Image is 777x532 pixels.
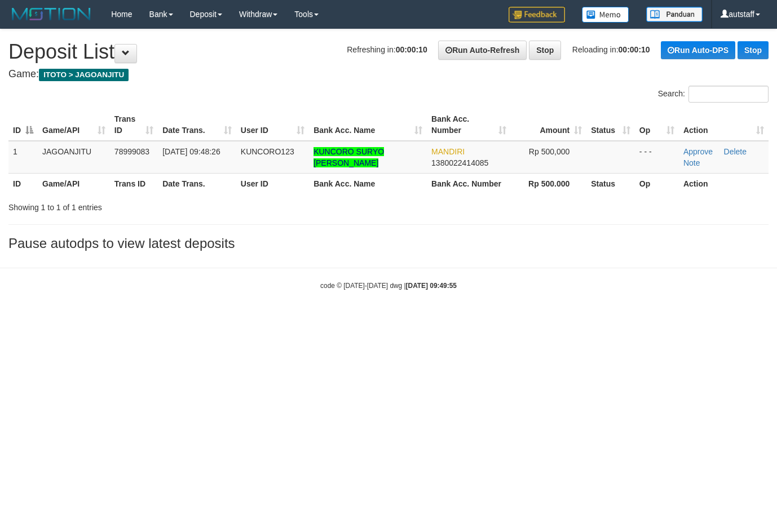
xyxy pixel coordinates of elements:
[427,109,511,141] th: Bank Acc. Number: activate to sort column ascending
[320,282,457,290] small: code © [DATE]-[DATE] dwg |
[646,7,703,22] img: panduan.png
[8,197,315,213] div: Showing 1 to 1 of 1 entries
[309,109,427,141] th: Bank Acc. Name: activate to sort column ascending
[661,41,735,59] a: Run Auto-DPS
[619,45,650,54] strong: 00:00:10
[8,41,769,63] h1: Deposit List
[158,173,236,194] th: Date Trans.
[347,45,427,54] span: Refreshing in:
[8,236,769,251] h3: Pause autodps to view latest deposits
[509,7,565,23] img: Feedback.jpg
[236,173,309,194] th: User ID
[431,147,465,156] span: MANDIRI
[683,158,700,167] a: Note
[679,173,769,194] th: Action
[8,173,38,194] th: ID
[396,45,427,54] strong: 00:00:10
[529,147,569,156] span: Rp 500,000
[635,109,679,141] th: Op: activate to sort column ascending
[8,69,769,80] h4: Game:
[738,41,769,59] a: Stop
[679,109,769,141] th: Action: activate to sort column ascending
[309,173,427,194] th: Bank Acc. Name
[241,147,294,156] span: KUNCORO123
[427,173,511,194] th: Bank Acc. Number
[162,147,220,156] span: [DATE] 09:48:26
[658,86,769,103] label: Search:
[8,109,38,141] th: ID: activate to sort column descending
[511,109,586,141] th: Amount: activate to sort column ascending
[158,109,236,141] th: Date Trans.: activate to sort column ascending
[431,158,488,167] span: Copy 1380022414085 to clipboard
[8,141,38,174] td: 1
[39,69,129,81] span: ITOTO > JAGOANJITU
[724,147,747,156] a: Delete
[38,141,110,174] td: JAGOANJITU
[572,45,650,54] span: Reloading in:
[438,41,527,60] a: Run Auto-Refresh
[406,282,457,290] strong: [DATE] 09:49:55
[529,41,561,60] a: Stop
[236,109,309,141] th: User ID: activate to sort column ascending
[635,141,679,174] td: - - -
[114,147,149,156] span: 78999083
[683,147,713,156] a: Approve
[38,109,110,141] th: Game/API: activate to sort column ascending
[582,7,629,23] img: Button%20Memo.svg
[586,173,635,194] th: Status
[110,109,158,141] th: Trans ID: activate to sort column ascending
[8,6,94,23] img: MOTION_logo.png
[110,173,158,194] th: Trans ID
[38,173,110,194] th: Game/API
[586,109,635,141] th: Status: activate to sort column ascending
[314,147,384,167] a: KUNCORO SURYO [PERSON_NAME]
[635,173,679,194] th: Op
[688,86,769,103] input: Search:
[511,173,586,194] th: Rp 500.000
